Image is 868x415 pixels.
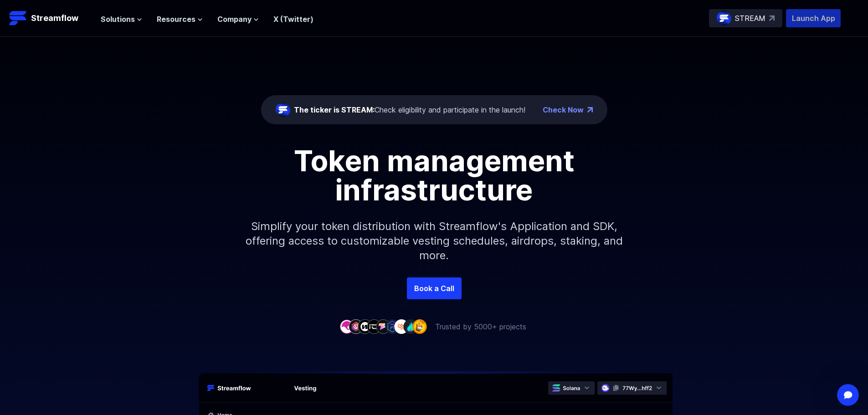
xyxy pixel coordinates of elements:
button: Company [217,14,259,25]
img: streamflow-logo-circle.png [717,11,731,26]
span: Solutions [101,14,135,25]
a: Book a Call [407,277,462,299]
h1: Token management infrastructure [229,146,639,205]
span: The ticker is STREAM: [294,105,375,114]
button: Solutions [101,14,142,25]
p: Streamflow [31,12,78,25]
img: company-4 [367,319,381,333]
a: X (Twitter) [273,15,313,24]
img: Streamflow Logo [9,9,27,27]
img: company-1 [339,319,354,333]
span: Company [217,14,252,25]
img: streamflow-logo-circle.png [276,102,290,117]
img: company-8 [403,319,418,333]
a: Check Now [543,104,584,115]
img: top-right-arrow.svg [769,15,775,21]
p: Simplify your token distribution with Streamflow's Application and SDK, offering access to custom... [238,205,630,277]
div: Check eligibility and participate in the launch! [294,104,525,115]
iframe: Intercom live chat [837,384,859,406]
img: company-7 [394,319,409,333]
img: company-3 [358,319,372,333]
img: company-5 [376,319,390,333]
button: Resources [157,14,203,25]
img: company-9 [412,319,427,333]
span: Resources [157,14,195,25]
a: STREAM [709,9,782,27]
p: Trusted by 5000+ projects [435,321,526,332]
a: Streamflow [9,9,92,27]
img: top-right-arrow.png [587,107,593,113]
button: Launch App [786,9,841,27]
p: STREAM [735,13,765,24]
img: company-6 [385,319,400,333]
img: company-2 [349,319,363,333]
